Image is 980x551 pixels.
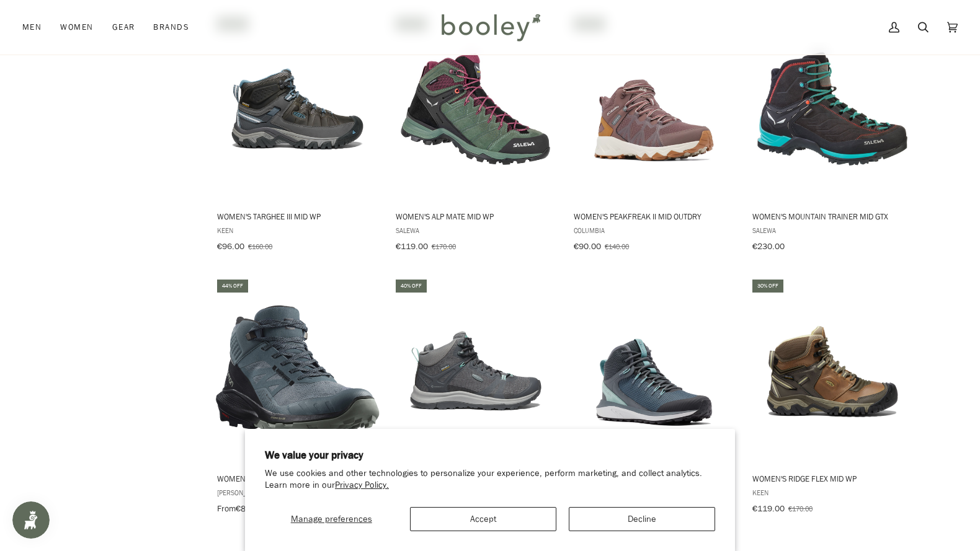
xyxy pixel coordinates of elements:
a: Women's Alp Mate Mid WP [394,15,558,256]
span: Columbia [574,225,734,236]
h2: We value your privacy [265,449,715,462]
span: Keen [752,487,913,498]
span: Women's OUTPulse Mid GTX [217,473,378,484]
span: €170.00 [432,241,456,252]
span: From [217,503,236,514]
div: 44% off [217,280,248,293]
a: Women's Terradora II Mid WP [394,278,558,518]
span: €140.00 [605,241,629,252]
span: Keen [217,225,378,236]
span: €119.00 [396,240,428,252]
a: Women's Trailstorm Mid Waterproof [572,278,736,518]
div: 30% off [752,280,783,293]
img: Columbia Women's Peakfreak II Mid OutDry Basalt / Dark Stone - Booley Galway [572,27,736,191]
img: Columbia Women's Trailstorm Mid Waterproof Graphite / Dusty Green - Booley Galway [572,289,736,453]
span: Women's Targhee III Mid WP [217,211,378,222]
span: €90.00 [574,240,601,252]
span: €170.00 [788,503,813,514]
span: [PERSON_NAME] [217,487,378,498]
span: Women's Peakfreak II Mid OutDry [574,211,734,222]
img: Booley [436,9,545,45]
img: Salewa Women's Alp Mate Mid WP Duck Green / Rhododendon - Booley Galway [394,27,558,191]
span: Gear [112,21,135,33]
span: Salewa [752,225,913,236]
a: Women's Mountain Trainer Mid GTX [751,15,915,256]
a: Women's OUTPulse Mid GTX [215,278,380,518]
span: €89.99 [236,503,263,514]
img: Salewa Women's Mountain Trainer Mid GTX Magnet / Viridian Green - Booley Galway [751,27,915,191]
button: Accept [410,507,556,531]
img: Salomon Women's OUTPulse Mid GTX Stormy Weather / Black / Wrought Iron - Booley Galway [215,289,380,453]
a: Women's Ridge Flex Mid WP [751,278,915,518]
div: 40% off [396,280,427,293]
span: Women's Alp Mate Mid WP [396,211,556,222]
p: We use cookies and other technologies to personalize your experience, perform marketing, and coll... [265,468,715,491]
span: Manage preferences [291,513,372,525]
span: Brands [153,21,189,33]
a: Privacy Policy. [335,479,389,491]
span: Men [22,21,42,33]
span: €119.00 [752,503,785,514]
span: €96.00 [217,240,244,252]
a: Women's Peakfreak II Mid OutDry [572,15,736,256]
img: Keen Women's Targhee III Mid WP Magnet / Atlantic Blue - Booley Galway [215,27,380,191]
a: Women's Targhee III Mid WP [215,15,380,256]
button: Decline [569,507,715,531]
button: Manage preferences [265,507,398,531]
span: Salewa [396,225,556,236]
span: €160.00 [248,241,272,252]
span: Women's Ridge Flex Mid WP [752,473,913,484]
span: Women's Mountain Trainer Mid GTX [752,211,913,222]
span: €230.00 [752,240,785,252]
img: Keen Women's Ridge Flex Mid WP Safari / Custard - Booley Galway [751,289,915,453]
img: Keen Women's Terradora II Mid WP Magnet / Ocean Wave - Booley Galway [394,289,558,453]
iframe: Button to open loyalty program pop-up [12,501,50,539]
span: Women [60,21,93,33]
